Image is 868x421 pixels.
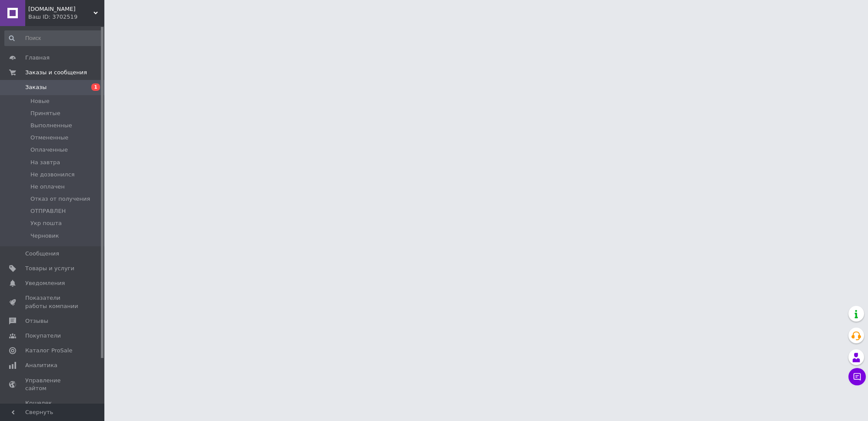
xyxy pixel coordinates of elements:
span: Выполненные [30,122,72,129]
span: Не дозвонился [30,171,75,179]
span: 1 [91,83,100,91]
span: Покупатели [25,332,61,340]
span: Оплаченные [30,146,68,154]
span: Заказы [25,83,47,91]
span: Сообщения [25,250,59,258]
span: Показатели работы компании [25,294,80,310]
span: Новые [30,97,50,105]
span: Аналитика [25,361,57,369]
span: Каталог ProSale [25,347,72,355]
button: Чат с покупателем [848,368,866,385]
span: Управление сайтом [25,377,80,392]
input: Поиск [4,30,103,46]
span: Не оплачен [30,183,65,191]
span: Заказы и сообщения [25,69,87,76]
span: Черновик [30,232,59,240]
span: Товары и услуги [25,265,74,272]
span: Отзывы [25,317,48,325]
span: Отказ от получения [30,195,90,203]
span: ОТПРАВЛЕН [30,207,66,215]
span: На завтра [30,159,60,166]
span: Укр пошта [30,219,62,227]
span: Отмененные [30,134,68,142]
span: 2shop.kiev.ua [28,5,93,13]
span: Главная [25,54,50,62]
span: Уведомления [25,279,65,287]
span: Принятые [30,109,60,117]
div: Ваш ID: 3702519 [28,13,104,21]
span: Кошелек компании [25,399,80,415]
